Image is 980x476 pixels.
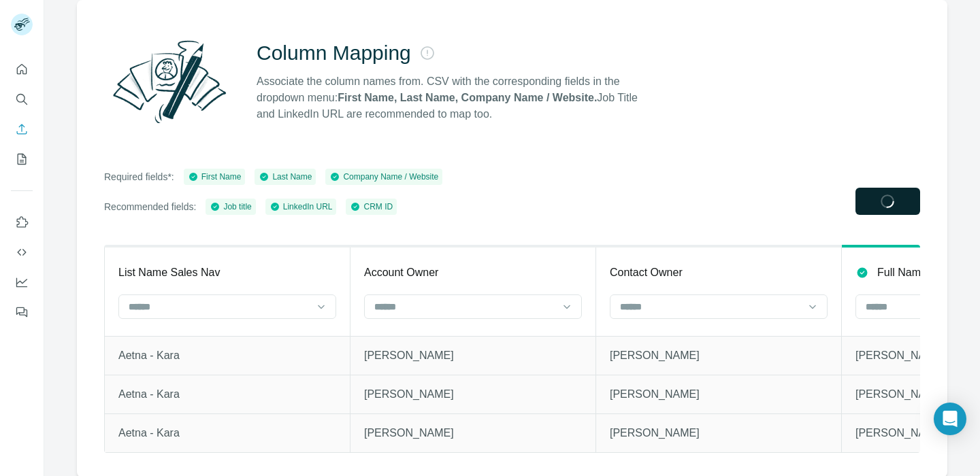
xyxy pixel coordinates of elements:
[104,33,235,131] img: Surfe Illustration - Column Mapping
[610,386,828,403] p: [PERSON_NAME]
[11,300,33,324] button: Feedback
[610,425,828,441] p: [PERSON_NAME]
[188,171,242,183] div: First Name
[877,265,927,281] p: Full Name
[610,265,683,281] p: Contact Owner
[610,347,828,364] p: [PERSON_NAME]
[364,425,582,441] p: [PERSON_NAME]
[11,87,33,112] button: Search
[104,170,174,184] p: Required fields*:
[257,41,411,65] h2: Column Mapping
[269,201,333,213] div: LinkedIn URL
[11,117,33,141] button: Enrich CSV
[11,147,33,171] button: My lists
[257,73,650,122] p: Associate the column names from. CSV with the corresponding fields in the dropdown menu: Job Titl...
[338,92,597,103] strong: First Name, Last Name, Company Name / Website.
[11,57,33,82] button: Quick start
[350,201,393,213] div: CRM ID
[329,171,438,183] div: Company Name / Website
[118,425,336,441] p: Aetna - Kara
[11,240,33,265] button: Use Surfe API
[118,386,336,403] p: Aetna - Kara
[364,347,582,364] p: [PERSON_NAME]
[364,386,582,403] p: [PERSON_NAME]
[118,347,336,364] p: Aetna - Kara
[259,171,312,183] div: Last Name
[11,210,33,235] button: Use Surfe on LinkedIn
[104,200,196,214] p: Recommended fields:
[11,270,33,294] button: Dashboard
[118,265,220,281] p: List Name Sales Nav
[210,201,251,213] div: Job title
[934,403,966,435] div: Open Intercom Messenger
[364,265,438,281] p: Account Owner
